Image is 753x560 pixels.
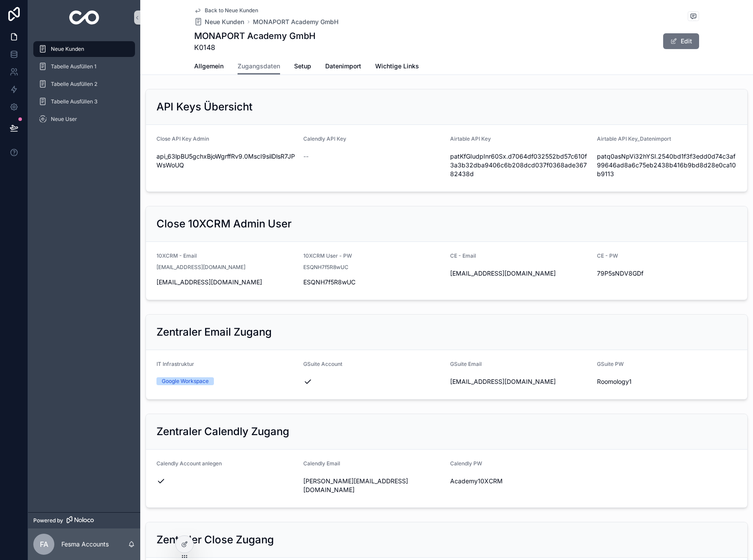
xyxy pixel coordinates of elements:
a: Datenimport [325,58,361,76]
span: api_63lpBU5gchxBjoWgrffRv9.0MscI9silDlsR7JPWsWoUQ [156,152,296,170]
span: Tabelle Ausfüllen 3 [51,98,97,105]
a: Tabelle Ausfüllen 3 [33,94,135,110]
a: Tabelle Ausfüllen 2 [33,76,135,92]
span: Calendly Email [303,460,340,467]
a: MONAPORT Academy GmbH [253,18,338,26]
a: Neue Kunden [33,41,135,57]
span: Neue Kunden [51,46,84,53]
span: CE - PW [597,252,618,259]
span: patq0asNpVi32hYSI.2540bd1f3f3edd0d74c3af99646ad8a6c75eb2438b416b9bd8d28e0ca10b9113 [597,152,737,178]
span: Calendly API Key [303,135,346,142]
span: Airtable API Key_Datenimport [597,135,671,142]
span: ESQNH7f5R8wUC [303,264,348,271]
div: scrollable content [28,35,140,138]
button: Edit [663,33,699,49]
span: ESQNH7f5R8wUC [303,278,443,287]
span: Powered by [33,517,63,524]
img: App logo [69,11,99,25]
span: Close API Key Admin [156,135,209,142]
span: Tabelle Ausfüllen 2 [51,81,97,88]
span: patKfGIudpInr60Sx.d7064df032552bd57c610f3a3b32dba9406c6b208dcd037f0368ade36782438d [450,152,590,178]
p: Fesma Accounts [61,540,109,549]
span: CE - Email [450,252,476,259]
span: 10XCRM User - PW [303,252,352,259]
a: Tabelle Ausfüllen 1 [33,59,135,74]
h1: MONAPORT Academy GmbH [194,30,316,42]
span: [EMAIL_ADDRESS][DOMAIN_NAME] [450,377,590,386]
span: IT Infrastruktur [156,361,194,367]
span: Neue User [51,116,77,123]
h2: Close 10XCRM Admin User [156,217,291,231]
span: Wichtige Links [375,62,419,71]
a: Setup [294,58,311,76]
span: [PERSON_NAME][EMAIL_ADDRESS][DOMAIN_NAME] [303,477,443,494]
span: [EMAIL_ADDRESS][DOMAIN_NAME] [156,278,296,287]
span: Zugangsdaten [238,62,280,71]
span: [EMAIL_ADDRESS][DOMAIN_NAME] [156,264,245,271]
span: Back to Neue Kunden [205,7,258,14]
h2: Zentraler Calendly Zugang [156,425,289,439]
a: Wichtige Links [375,58,419,76]
span: K0148 [194,42,316,53]
h2: Zentraler Close Zugang [156,533,274,547]
span: Roomology1 [597,377,737,386]
span: 10XCRM - Email [156,252,197,259]
span: Calendly PW [450,460,482,467]
a: Back to Neue Kunden [194,7,258,14]
a: Neue Kunden [194,18,244,26]
a: Zugangsdaten [238,58,280,75]
span: Setup [294,62,311,71]
span: Calendly Account anlegen [156,460,222,467]
span: -- [303,152,309,161]
h2: Zentraler Email Zugang [156,325,272,339]
span: [EMAIL_ADDRESS][DOMAIN_NAME] [450,269,590,278]
span: GSuite Email [450,361,482,367]
span: Neue Kunden [205,18,244,26]
span: FA [40,539,48,549]
span: GSuite Account [303,361,342,367]
span: GSuite PW [597,361,624,367]
span: Datenimport [325,62,361,71]
span: 79P5sNDV8GDf [597,269,737,278]
span: Academy10XCRM [450,477,590,486]
a: Powered by [28,512,140,528]
span: Airtable API Key [450,135,491,142]
div: Google Workspace [162,377,209,385]
a: Allgemein [194,58,224,76]
h2: API Keys Übersicht [156,100,252,114]
span: Allgemein [194,62,224,71]
a: Neue User [33,111,135,127]
span: Tabelle Ausfüllen 1 [51,63,96,70]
